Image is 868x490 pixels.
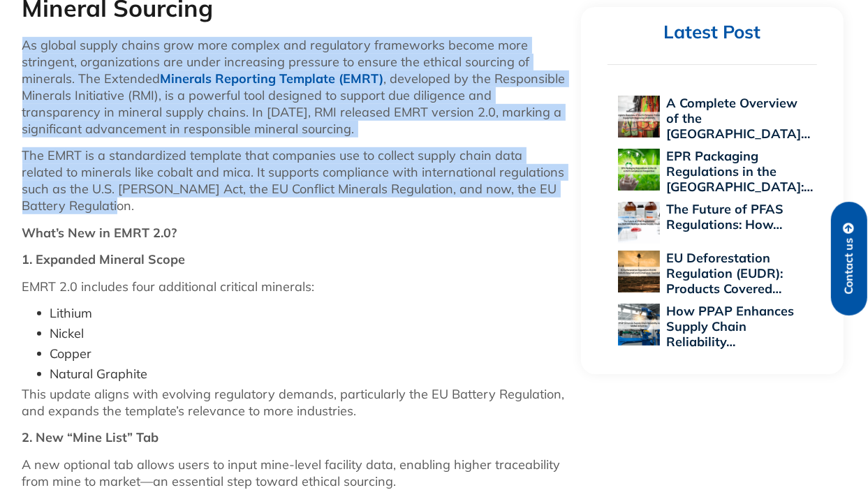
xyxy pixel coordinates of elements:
strong: What’s New in EMRT 2.0? [22,225,177,241]
img: EPR Packaging Regulations in the US: A 2025 Compliance Perspective [618,149,660,191]
p: This update aligns with evolving regulatory demands, particularly the EU Battery Regulation, and ... [22,386,567,420]
img: The Future of PFAS Regulations: How 2025 Will Reshape Global Supply Chains [618,202,660,244]
a: A Complete Overview of the [GEOGRAPHIC_DATA]… [667,95,811,142]
li: Nickel [50,325,567,342]
img: How PPAP Enhances Supply Chain Reliability Across Global Industries [618,304,660,346]
p: EMRT 2.0 includes four additional critical minerals: [22,279,567,295]
strong: 1. Expanded Mineral Scope [22,251,186,267]
a: Minerals Reporting Template (EMRT) [161,70,384,87]
li: Lithium [50,305,567,322]
a: The Future of PFAS Regulations: How… [667,201,784,232]
p: A new optional tab allows users to input mine-level facility data, enabling higher traceability f... [22,456,567,490]
h2: Latest Post [608,21,817,44]
li: Natural Graphite [50,366,567,383]
strong: 2. New “Mine List” Tab [22,429,159,445]
p: The EMRT is a standardized template that companies use to collect supply chain data related to mi... [22,147,567,214]
img: A Complete Overview of the EU Personal Protective Equipment Regulation 2016/425 [618,96,660,138]
img: EU Deforestation Regulation (EUDR): Products Covered and Compliance Essentials [618,251,660,292]
li: Copper [50,346,567,362]
a: EPR Packaging Regulations in the [GEOGRAPHIC_DATA]:… [667,148,814,195]
a: Contact us [831,202,867,315]
p: As global supply chains grow more complex and regulatory frameworks become more stringent, organi... [22,37,567,138]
